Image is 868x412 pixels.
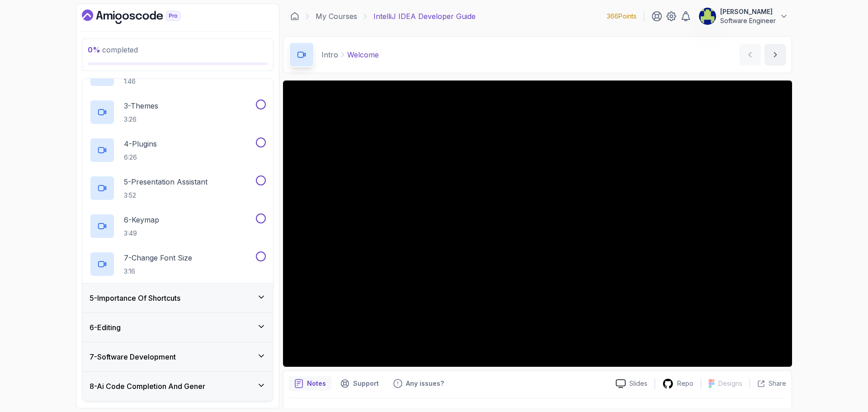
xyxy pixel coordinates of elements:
[655,378,701,389] a: Repo
[82,284,273,313] button: 5-Importance Of Shortcuts
[88,45,138,54] span: completed
[718,379,742,388] p: Designs
[124,229,159,238] p: 3:49
[750,379,786,388] button: Share
[720,7,776,16] p: [PERSON_NAME]
[124,100,158,111] p: 3 - Themes
[90,251,266,277] button: 7-Change Font Size3:16
[307,379,326,388] p: Notes
[90,99,266,125] button: 3-Themes3:26
[82,372,273,401] button: 8-Ai Code Completion And Gener
[90,213,266,239] button: 6-Keymap3:49
[90,175,266,201] button: 5-Presentation Assistant3:52
[90,137,266,163] button: 4-Plugins6:26
[124,153,157,162] p: 6:26
[316,11,357,22] a: My Courses
[283,81,792,367] iframe: 1 - Hi
[629,379,647,388] p: Slides
[82,9,201,24] a: Dashboard
[124,77,188,86] p: 1:46
[90,322,121,333] h3: 6 - Editing
[406,379,444,388] p: Any issues?
[124,214,159,225] p: 6 - Keymap
[698,7,788,25] button: user profile image[PERSON_NAME]Software Engineer
[699,8,716,25] img: user profile image
[124,115,158,124] p: 3:26
[90,381,205,392] h3: 8 - Ai Code Completion And Gener
[739,44,761,66] button: previous content
[290,12,299,21] a: Dashboard
[373,11,476,22] p: IntelliJ IDEA Developer Guide
[764,44,786,66] button: next content
[124,252,192,263] p: 7 - Change Font Size
[124,176,208,187] p: 5 - Presentation Assistant
[609,379,655,388] a: Slides
[124,191,208,200] p: 3:52
[677,379,693,388] p: Repo
[82,342,273,371] button: 7-Software Development
[720,16,776,25] p: Software Engineer
[124,138,157,149] p: 4 - Plugins
[88,45,100,54] span: 0 %
[90,293,180,303] h3: 5 - Importance Of Shortcuts
[335,376,384,391] button: Support button
[769,379,786,388] p: Share
[353,379,379,388] p: Support
[124,267,192,276] p: 3:16
[388,376,449,391] button: Feedback button
[321,49,338,60] p: Intro
[347,49,379,60] p: Welcome
[90,351,176,362] h3: 7 - Software Development
[607,12,637,21] p: 366 Points
[82,313,273,342] button: 6-Editing
[289,376,331,391] button: notes button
